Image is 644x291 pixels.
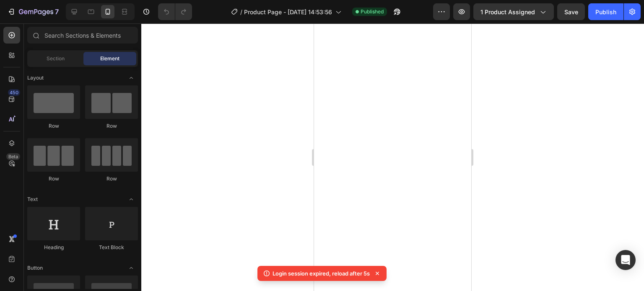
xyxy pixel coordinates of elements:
[473,3,554,20] button: 1 product assigned
[615,250,636,270] div: Open Intercom Messenger
[125,193,138,206] span: Toggle open
[27,74,44,82] span: Layout
[273,269,370,278] p: Login session expired, reload after 5s
[27,244,80,251] div: Heading
[47,55,65,62] span: Section
[361,8,384,15] span: Published
[55,7,59,17] p: 7
[564,8,578,15] span: Save
[27,122,80,130] div: Row
[314,23,471,291] iframe: Design area
[125,71,138,85] span: Toggle open
[85,175,138,183] div: Row
[240,8,242,16] span: /
[8,89,20,96] div: 450
[27,196,38,203] span: Text
[85,244,138,251] div: Text Block
[27,175,80,183] div: Row
[3,3,62,20] button: 7
[6,153,20,160] div: Beta
[27,264,43,272] span: Button
[85,122,138,130] div: Row
[27,27,138,44] input: Search Sections & Elements
[100,55,119,62] span: Element
[588,3,623,20] button: Publish
[557,3,585,20] button: Save
[244,8,332,16] span: Product Page - [DATE] 14:53:56
[158,3,192,20] div: Undo/Redo
[125,261,138,275] span: Toggle open
[480,8,535,16] span: 1 product assigned
[595,8,616,16] div: Publish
